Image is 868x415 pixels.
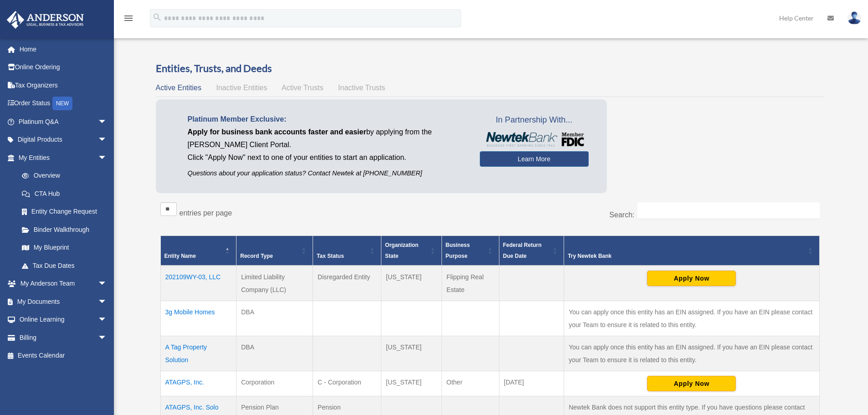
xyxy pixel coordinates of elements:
td: [DATE] [499,371,564,396]
td: DBA [236,336,313,371]
a: Online Ordering [6,58,121,77]
th: Record Type: Activate to sort [236,236,313,266]
a: My Anderson Teamarrow_drop_down [6,275,121,293]
span: arrow_drop_down [98,292,116,311]
a: CTA Hub [13,184,116,203]
td: You can apply once this entity has an EIN assigned. If you have an EIN please contact your Team t... [564,301,819,336]
p: by applying from the [PERSON_NAME] Client Portal. [188,126,466,151]
span: Federal Return Due Date [503,242,542,259]
td: Corporation [236,371,313,396]
p: Platinum Member Exclusive: [188,113,466,126]
span: In Partnership With... [480,113,589,128]
th: Federal Return Due Date: Activate to sort [499,236,564,266]
a: Entity Change Request [13,203,116,221]
a: Home [6,40,121,58]
td: DBA [236,301,313,336]
span: arrow_drop_down [98,311,116,329]
div: NEW [52,97,72,110]
th: Business Purpose: Activate to sort [442,236,499,266]
td: Other [442,371,499,396]
button: Apply Now [647,376,736,391]
a: My Entitiesarrow_drop_down [6,149,116,167]
td: ATAGPS, Inc. [160,371,236,396]
span: Tax Status [317,253,344,259]
span: Entity Name [164,253,196,259]
a: Events Calendar [6,347,121,365]
span: Active Trusts [282,84,324,92]
img: User Pic [847,11,861,25]
a: Learn More [480,151,589,167]
div: Try Newtek Bank [568,251,805,261]
td: Disregarded Entity [313,266,381,301]
th: Entity Name: Activate to invert sorting [160,236,236,266]
h3: Entities, Trusts, and Deeds [156,61,824,76]
a: Platinum Q&Aarrow_drop_down [6,113,121,131]
i: search [152,12,162,22]
a: menu [123,16,134,24]
a: My Documentsarrow_drop_down [6,292,121,311]
span: Organization State [385,242,418,259]
a: Overview [13,167,112,185]
a: Tax Organizers [6,76,121,94]
td: You can apply once this entity has an EIN assigned. If you have an EIN please contact your Team t... [564,336,819,371]
span: arrow_drop_down [98,328,116,347]
span: Inactive Entities [216,84,267,92]
td: [US_STATE] [381,371,442,396]
label: entries per page [180,209,232,217]
td: Limited Liability Company (LLC) [236,266,313,301]
span: Active Entities [156,84,201,92]
a: Online Learningarrow_drop_down [6,311,121,329]
td: [US_STATE] [381,336,442,371]
span: Business Purpose [446,242,470,259]
a: Binder Walkthrough [13,220,116,239]
p: Questions about your application status? Contact Newtek at [PHONE_NUMBER] [188,168,466,179]
a: Digital Productsarrow_drop_down [6,131,121,149]
p: Click "Apply Now" next to one of your entities to start an application. [188,151,466,164]
span: arrow_drop_down [98,275,116,293]
th: Organization State: Activate to sort [381,236,442,266]
th: Try Newtek Bank : Activate to sort [564,236,819,266]
td: Flipping Real Estate [442,266,499,301]
span: Record Type [240,253,273,259]
td: [US_STATE] [381,266,442,301]
span: arrow_drop_down [98,131,116,149]
button: Apply Now [647,271,736,286]
i: menu [123,13,134,24]
td: C - Corporation [313,371,381,396]
span: Inactive Trusts [338,84,385,92]
span: arrow_drop_down [98,113,116,131]
th: Tax Status: Activate to sort [313,236,381,266]
span: Apply for business bank accounts faster and easier [188,128,366,136]
img: Anderson Advisors Platinum Portal [4,11,87,29]
a: My Blueprint [13,239,116,257]
a: Order StatusNEW [6,94,121,113]
span: arrow_drop_down [98,149,116,167]
label: Search: [609,211,634,219]
td: 3g Mobile Homes [160,301,236,336]
td: A Tag Property Solution [160,336,236,371]
a: Tax Due Dates [13,256,116,275]
a: Billingarrow_drop_down [6,328,121,347]
img: NewtekBankLogoSM.png [484,132,584,147]
td: 202109WY-03, LLC [160,266,236,301]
